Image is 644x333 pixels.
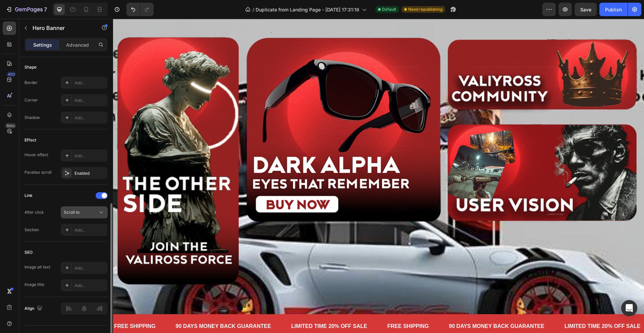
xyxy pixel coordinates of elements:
span: Save [580,7,591,12]
div: SEO [24,249,33,255]
div: Shadow [24,115,40,121]
div: Publish [605,6,622,13]
div: Effect [24,137,36,143]
div: Add... [74,265,106,271]
button: 7 [3,3,50,16]
div: Add... [74,283,106,289]
p: LIMITED TIME 20% OFF SALE [451,303,528,313]
span: Scroll to [64,210,79,215]
p: 7 [44,5,47,13]
div: Align [24,304,44,313]
p: Hero Banner [33,24,90,32]
div: Add... [74,115,106,121]
div: Border [24,80,38,86]
button: Save [575,3,597,16]
div: Shape [24,64,37,70]
button: Publish [599,3,628,16]
iframe: Design area [113,19,644,333]
div: Add... [74,153,106,159]
div: Section [24,227,39,233]
div: Add... [74,80,106,86]
p: Advanced [66,41,89,48]
div: Corner [24,97,38,103]
span: Default [382,6,396,12]
div: Image alt text [24,264,50,270]
p: 90 DAYS MONEY BACK GUARANTEE [336,303,431,313]
span: / [253,6,254,13]
div: After click [24,209,44,215]
div: 450 [6,72,16,77]
span: Duplicate from Landing Page - [DATE] 17:31:19 [256,6,359,13]
div: Link [24,193,33,199]
div: Add... [74,227,106,233]
p: LIMITED TIME 20% OFF SALE [178,303,254,313]
div: Hover effect [24,152,48,158]
div: Image title [24,282,44,288]
div: Parallax scroll [24,169,52,175]
div: Add... [74,97,106,103]
span: Need republishing [408,6,442,12]
p: Settings [33,41,52,48]
div: Enabled [74,170,106,176]
button: Scroll to [61,206,108,218]
div: FREE SHIPPING [274,302,317,313]
div: Open Intercom Messenger [621,300,637,316]
div: Beta [5,123,16,128]
div: Undo/Redo [126,3,154,16]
